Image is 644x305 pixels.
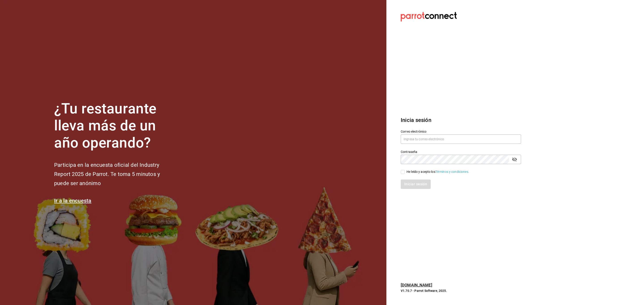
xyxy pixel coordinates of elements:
[401,134,521,144] input: Ingresa tu correo electrónico
[401,116,521,124] h3: Inicia sesión
[54,198,91,204] a: Ir a la encuesta
[54,161,175,188] h2: Participa en la encuesta oficial del Industry Report 2025 de Parrot. Te toma 5 minutos y puede se...
[401,283,432,287] a: [DOMAIN_NAME]
[54,100,175,152] h1: ¿Tu restaurante lleva más de un año operando?
[407,169,469,174] div: He leído y acepto los
[511,156,518,163] button: passwordField
[435,170,469,173] a: Términos y condiciones.
[401,130,521,133] label: Correo electrónico
[401,288,521,293] p: V1.70.7 - Parrot Software, 2025.
[401,150,521,153] label: Contraseña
